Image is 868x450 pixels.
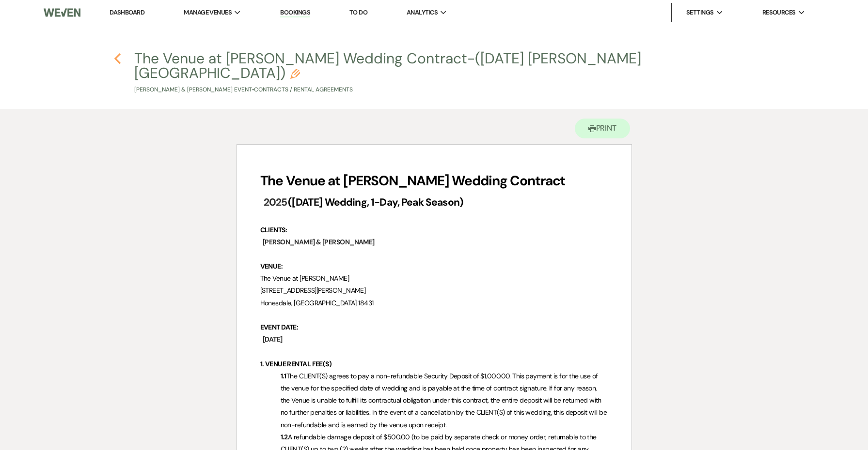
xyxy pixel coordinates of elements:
[44,2,80,23] img: Weven Logo
[260,172,566,190] strong: The Venue at [PERSON_NAME] Wedding Contract
[260,262,283,270] strong: VENUE:
[575,119,631,138] button: Print
[262,237,376,248] span: [PERSON_NAME] & [PERSON_NAME]
[134,85,740,94] p: [PERSON_NAME] & [PERSON_NAME] Event • Contracts / Rental Agreements
[260,274,349,283] span: The Venue at [PERSON_NAME]
[110,8,144,16] a: Dashboard
[262,334,284,345] span: [DATE]
[762,8,796,17] span: Resources
[260,286,366,295] span: [STREET_ADDRESS][PERSON_NAME]
[281,433,288,441] strong: 1.2
[260,323,299,331] strong: EVENT DATE:
[281,372,609,429] span: The CLIENT(S) agrees to pay a non-refundable Security Deposit of $1,000.00. This payment is for t...
[281,372,286,380] strong: 1.1
[184,8,232,17] span: Manage Venues
[260,225,287,234] strong: CLIENTS:
[260,360,332,368] strong: 1. VENUE RENTAL FEE(S)
[280,8,310,17] a: Bookings
[260,299,374,307] span: Honesdale, [GEOGRAPHIC_DATA] 18431
[407,8,438,17] span: Analytics
[288,195,463,209] strong: ([DATE] Wedding, 1-Day, Peak Season)
[686,8,714,17] span: Settings
[134,51,740,94] button: The Venue at [PERSON_NAME] Wedding Contract-([DATE] [PERSON_NAME][GEOGRAPHIC_DATA])[PERSON_NAME] ...
[349,8,367,16] a: To Do
[263,195,288,210] span: 2025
